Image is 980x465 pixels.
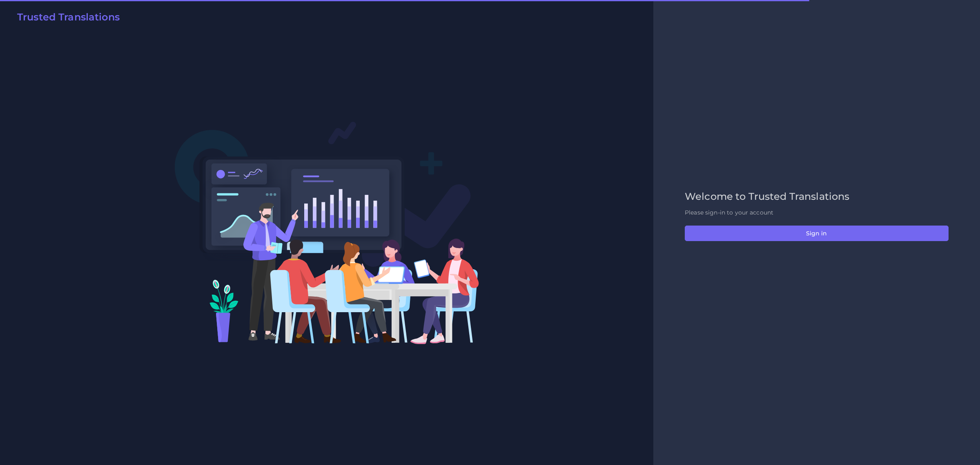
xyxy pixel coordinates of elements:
img: Login V2 [174,121,479,344]
button: Sign in [685,226,949,241]
a: Trusted Translations [11,11,120,26]
h2: Trusted Translations [17,11,120,23]
h2: Welcome to Trusted Translations [685,191,949,203]
p: Please sign-in to your account [685,208,949,217]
